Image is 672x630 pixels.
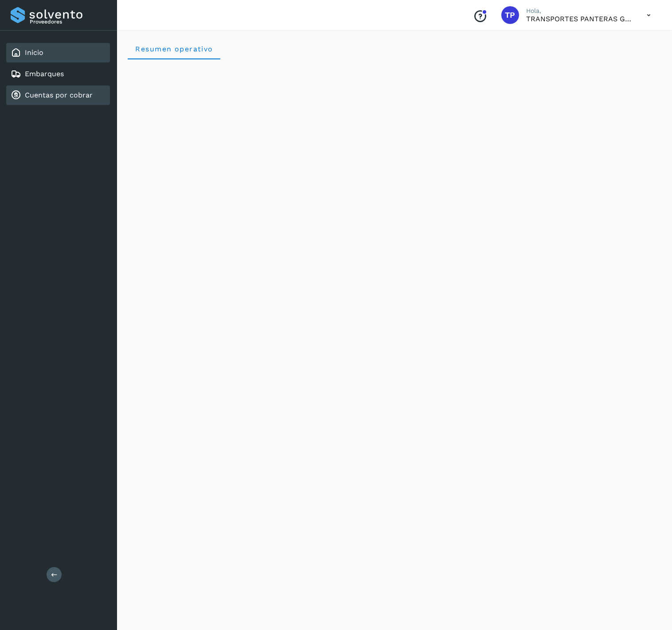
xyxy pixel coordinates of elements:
[526,7,633,15] p: Hola,
[30,19,106,25] p: Proveedores
[135,45,213,53] span: Resumen operativo
[25,70,64,78] a: Embarques
[6,43,110,62] div: Inicio
[25,91,93,99] a: Cuentas por cobrar
[526,15,633,23] p: TRANSPORTES PANTERAS GAPO S.A. DE C.V.
[6,86,110,105] div: Cuentas por cobrar
[25,48,43,57] a: Inicio
[6,64,110,84] div: Embarques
